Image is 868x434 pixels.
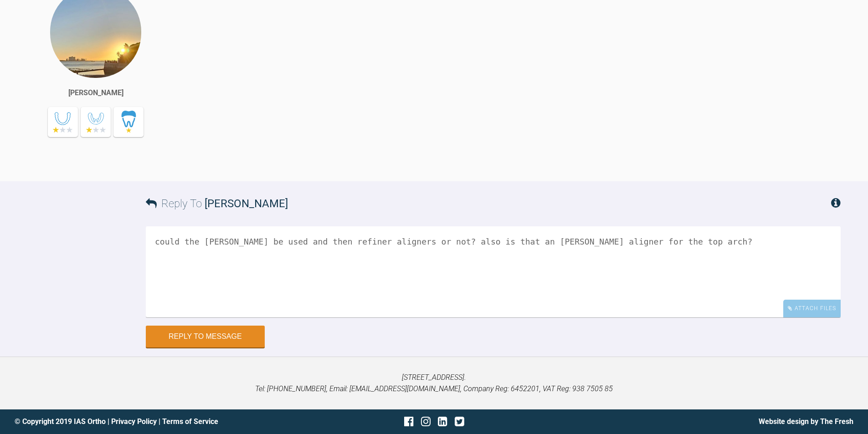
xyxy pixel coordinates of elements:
[162,417,218,426] a: Terms of Service
[205,197,288,210] span: [PERSON_NAME]
[783,300,841,317] div: Attach Files
[759,417,853,426] a: Website design by The Fresh
[146,195,288,212] h3: Reply To
[68,87,123,99] div: [PERSON_NAME]
[15,372,853,395] p: [STREET_ADDRESS]. Tel: [PHONE_NUMBER], Email: [EMAIL_ADDRESS][DOMAIN_NAME], Company Reg: 6452201,...
[15,416,294,428] div: © Copyright 2019 IAS Ortho | |
[146,326,265,347] button: Reply to Message
[111,417,157,426] a: Privacy Policy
